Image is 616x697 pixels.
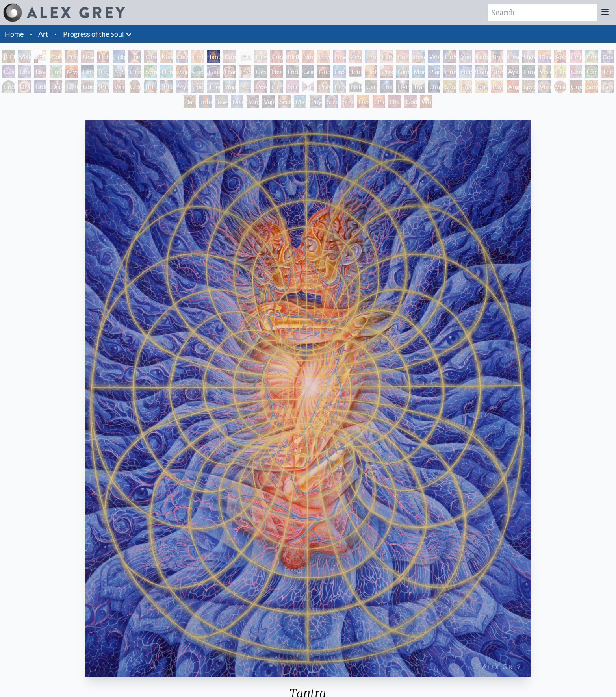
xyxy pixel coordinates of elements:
[475,65,488,78] div: Lightworker
[475,80,488,93] div: Ophanic Eyelash
[317,80,330,93] div: Praying Hands
[113,80,125,93] div: Vajra Guru
[65,65,78,78] div: Mysteriosa 2
[270,80,283,93] div: Firewalking
[585,80,598,93] div: Sunyata
[50,80,62,93] div: Dissectional Art for Tool's Lateralus CD
[128,80,141,93] div: Cosmic [DEMOGRAPHIC_DATA]
[443,50,456,63] div: Holy Family
[601,50,614,63] div: Cosmic Creativity
[538,80,551,93] div: Vision Crystal
[191,80,204,93] div: The Seer
[396,50,409,63] div: Boo-boo
[475,50,488,63] div: Laughing Man
[176,65,188,78] div: Vajra Horse
[443,65,456,78] div: Human Geometry
[254,65,267,78] div: Despair
[317,65,330,78] div: Nuclear Crucifixion
[507,50,519,63] div: Healing
[144,65,157,78] div: Symbiosis: Gall Wasp & Oak Tree
[262,95,275,108] div: Vajra Being
[144,80,157,93] div: [PERSON_NAME]
[554,80,566,93] div: Vision Crystal Tondo
[507,80,519,93] div: Angel Skin
[2,50,15,63] div: [PERSON_NAME] & Eve
[554,50,566,63] div: Aperture
[176,80,188,93] div: Mystic Eye
[270,50,283,63] div: Pregnancy
[488,4,597,21] input: Search
[538,65,551,78] div: Vision Tree
[412,50,425,63] div: Reading
[278,95,291,108] div: Secret Writing Being
[522,80,535,93] div: Spectral Lotus
[302,80,314,93] div: Hands that See
[554,65,566,78] div: Cannabis Mudra
[341,95,354,108] div: Steeplehead 2
[333,50,346,63] div: New Family
[34,50,46,63] div: Body, Mind, Spirit
[239,50,251,63] div: [DEMOGRAPHIC_DATA] Embryo
[5,30,24,38] a: Home
[2,80,15,93] div: Body/Mind as a Vibratory Field of Energy
[27,25,35,43] li: ·
[585,65,598,78] div: Cannabacchus
[507,65,519,78] div: Ayahuasca Visitation
[207,50,220,63] div: Tantra
[333,80,346,93] div: Blessing Hand
[81,80,94,93] div: Liberation Through Seeing
[365,65,377,78] div: Holy Fire
[223,50,236,63] div: Copulating
[570,50,582,63] div: Empowerment
[420,95,432,108] div: White Light
[50,50,62,63] div: Contemplation
[18,80,31,93] div: DMT - The Spirit Molecule
[191,65,204,78] div: Tree & Person
[50,65,62,78] div: Emerald Grail
[34,65,46,78] div: Love is a Cosmic Force
[207,80,220,93] div: Theologue
[349,65,362,78] div: Journey of the Wounded Healer
[333,65,346,78] div: Eco-Atlas
[601,65,614,78] div: Third Eye Tears of Joy
[310,95,322,108] div: Peyote Being
[357,95,369,108] div: Oversoul
[585,50,598,63] div: Bond
[491,50,503,63] div: Breathing
[176,50,188,63] div: Ocean of Love Bliss
[302,65,314,78] div: Grieving
[522,65,535,78] div: Purging
[302,50,314,63] div: Nursing
[160,50,173,63] div: Kissing
[144,50,157,63] div: One Taste
[294,95,306,108] div: Mayan Being
[239,65,251,78] div: Insomnia
[459,50,472,63] div: Young & Old
[286,50,299,63] div: Birth
[128,50,141,63] div: The Kiss
[184,95,196,108] div: Bardo Being
[570,65,582,78] div: Cannabis Sutra
[128,65,141,78] div: Lilacs
[207,65,220,78] div: Gaia
[65,50,78,63] div: Praying
[81,50,94,63] div: New Man New Woman
[97,50,109,63] div: Holy Grail
[270,65,283,78] div: Headache
[254,80,267,93] div: Power to the Peaceful
[34,80,46,93] div: Collective Vision
[428,50,440,63] div: Wonder
[65,80,78,93] div: Deities & Demons Drinking from the Milky Pool
[38,28,48,39] a: Art
[380,80,393,93] div: The Soul Finds It's Way
[522,50,535,63] div: Lightweaver
[428,65,440,78] div: Planetary Prayers
[286,65,299,78] div: Endarkenment
[113,65,125,78] div: Metamorphosis
[373,95,385,108] div: One
[85,120,531,677] img: Tantra-1991-Alex-Grey-watermarked.jpg
[231,95,243,108] div: Diamond Being
[247,95,259,108] div: Song of Vajra Being
[380,50,393,63] div: Family
[404,95,417,108] div: Godself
